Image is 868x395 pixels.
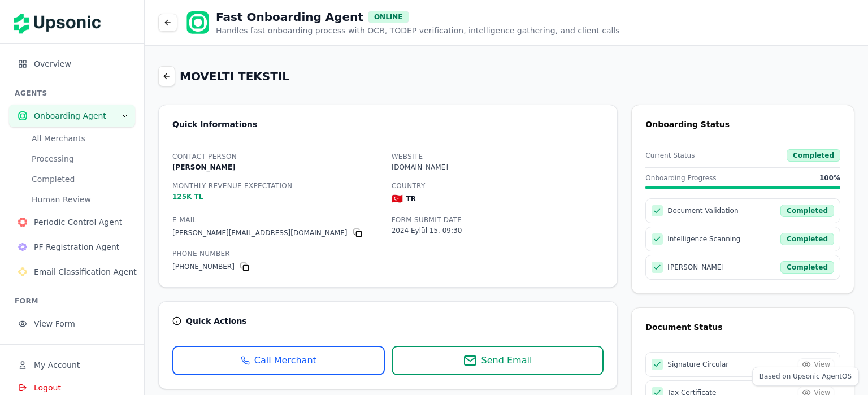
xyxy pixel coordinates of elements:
div: ONLINE [368,11,409,23]
a: Email Classification AgentEmail Classification Agent [9,268,135,279]
button: PF Registration Agent [9,236,135,258]
img: Periodic Control Agent [18,218,27,227]
p: [PERSON_NAME][EMAIL_ADDRESS][DOMAIN_NAME] [172,228,348,237]
label: Country [392,182,426,190]
img: Email Classification Agent [18,267,27,276]
button: Email Classification Agent [9,261,135,283]
p: [PHONE_NUMBER] [172,262,235,271]
p: [PERSON_NAME] [172,163,385,172]
label: Monthly Revenue Expectation [172,182,292,190]
a: My Account [9,361,135,372]
span: Current Status [645,151,695,160]
a: Human Review [23,194,135,205]
h2: MOVELTI TEKSTIL [180,68,289,84]
a: Completed [23,173,135,184]
p: [DOMAIN_NAME] [392,163,604,172]
span: Signature Circular [667,360,728,369]
span: Intelligence Scanning [667,235,740,244]
span: PF Registration Agent [34,241,126,253]
span: Send Email [481,354,532,367]
a: PF Registration AgentPF Registration Agent [9,243,135,254]
button: Human Review [23,190,135,209]
span: 🇹🇷 [392,192,403,206]
div: Onboarding Status [645,119,840,130]
img: Upsonic [14,6,108,37]
span: Document Validation [667,206,738,215]
img: Onboarding Agent [18,111,27,120]
img: PF Registration Agent [18,242,27,251]
label: E-Mail [172,216,197,224]
p: 125K TL [172,192,385,201]
label: Form Submit Date [392,216,462,224]
button: Completed [23,170,135,188]
div: Document Status [645,322,840,333]
div: Quick Actions [186,315,247,327]
span: Onboarding Agent [34,110,117,121]
label: Phone Number [172,250,230,258]
a: All Merchants [23,133,135,144]
h3: FORM [15,297,135,306]
div: Completed [780,233,834,245]
label: Contact Person [172,153,237,160]
button: Call Merchant [172,346,385,375]
a: View Form [9,320,135,331]
span: Logout [34,382,61,393]
span: Email Classification Agent [34,266,137,277]
div: Quick Informations [172,119,604,130]
h1: Fast Onboarding Agent [216,9,363,25]
button: Overview [9,53,135,75]
h3: AGENTS [15,89,135,98]
div: Completed [780,205,834,217]
span: Periodic Control Agent [34,216,126,228]
span: Onboarding Progress [645,173,716,183]
span: [PERSON_NAME] [667,263,724,272]
span: Call Merchant [254,354,316,367]
a: Processing [23,153,135,164]
a: Overview [9,60,135,71]
p: TR [406,194,416,203]
button: Processing [23,150,135,168]
button: All Merchants [23,129,135,147]
span: My Account [34,359,80,371]
button: View Form [9,312,135,335]
button: Send Email [392,346,604,375]
label: Website [392,153,423,160]
p: Handles fast onboarding process with OCR, TODEP verification, intelligence gathering, and client ... [216,25,620,36]
span: Overview [34,58,126,70]
a: Periodic Control AgentPeriodic Control Agent [9,218,135,229]
button: Onboarding Agent [9,105,135,127]
span: 100 % [819,173,840,183]
img: Onboarding Agent [186,11,209,34]
span: View Form [34,318,126,329]
button: My Account [9,354,135,376]
button: Periodic Control Agent [9,211,135,233]
p: 2024 Eylül 15, 09:30 [392,226,604,235]
div: Completed [787,149,840,162]
div: Completed [780,261,834,274]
